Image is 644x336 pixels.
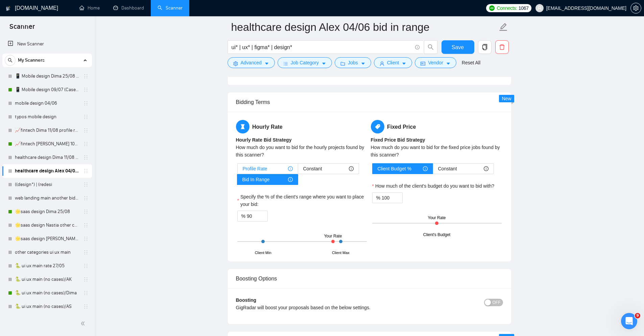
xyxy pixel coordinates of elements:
span: 9 [635,313,640,318]
span: info-circle [288,177,293,182]
span: Client Budget % [378,164,411,174]
span: user [380,61,384,66]
span: double-left [80,320,87,327]
input: Specify the % of the client's range where you want to place your bid: [247,211,267,221]
span: holder [83,73,89,79]
button: userClientcaret-down [374,57,412,68]
span: folder [340,61,345,66]
span: user [537,6,542,10]
label: Specify the % of the client's range where you want to place your bid: [237,193,367,208]
a: 🌟saas design Dima 25/08 [15,205,79,218]
div: Bidding Terms [236,92,503,112]
span: Jobs [348,59,358,66]
span: Vendor [428,59,443,66]
span: hourglass [236,120,249,133]
a: web landing main another bid 27/05 [15,191,79,205]
span: idcard [421,61,425,66]
div: How much do you want to bid for the hourly projects found by this scanner? [236,144,368,159]
a: 🌟saas design [PERSON_NAME] 27-03/06 check 90% rate [15,232,79,246]
span: search [5,58,15,63]
span: Save [452,43,464,51]
img: logo [6,3,10,14]
a: searchScanner [158,5,183,11]
a: Reset All [462,59,480,66]
span: info-circle [288,166,293,171]
div: Boosting Options [236,269,503,288]
span: My Scanners [18,54,45,67]
button: search [424,40,437,54]
span: holder [83,141,89,147]
span: Advanced [241,59,262,66]
button: settingAdvancedcaret-down [228,57,275,68]
button: copy [478,40,492,54]
span: holder [83,155,89,160]
a: 📱 Mobile design 09/07 (Cases & UX/UI Cat) [15,83,79,97]
label: How much of the client's budget do you want to bid with? [372,182,495,190]
span: delete [496,44,508,50]
span: caret-down [446,61,451,66]
img: upwork-logo.png [489,5,495,11]
span: holder [83,87,89,92]
li: New Scanner [2,37,92,51]
a: New Scanner [8,37,87,51]
span: holder [83,236,89,241]
button: setting [630,3,641,14]
input: Scanner name... [231,19,498,36]
input: How much of the client's budget do you want to bid with? [382,193,402,203]
span: holder [83,195,89,201]
div: GigRadar will boost your proposals based on the below settings. [236,304,436,311]
span: Bid In Range [242,174,270,185]
a: dashboardDashboard [113,5,144,11]
span: edit [499,23,508,31]
a: healthcare design Alex 04/06 bid in range [15,164,79,178]
div: Client Min [255,250,271,256]
h5: Hourly Rate [236,120,368,133]
span: Job Category [291,59,319,66]
button: folderJobscaret-down [335,57,371,68]
span: Profile Rate [243,164,267,174]
span: holder [83,290,89,296]
button: idcardVendorcaret-down [415,57,456,68]
a: 📱 Mobile design Dima 25/08 (another cover) [15,69,79,83]
a: mobile design 04/06 [15,97,79,110]
a: healthcare design Dima 11/08 profile rate [15,151,79,164]
a: ((design*) | (redesi [15,178,79,191]
span: Constant [438,164,457,174]
b: Hourly Rate Bid Strategy [236,137,292,143]
b: Boosting [236,297,257,303]
button: barsJob Categorycaret-down [278,57,332,68]
span: holder [83,128,89,133]
span: caret-down [361,61,365,66]
div: Client's Budget [423,232,450,238]
button: Save [442,40,474,54]
li: My Scanners [2,54,92,313]
span: 1067 [519,4,529,12]
span: info-circle [423,166,428,171]
span: Scanner [4,22,40,36]
span: info-circle [349,166,354,171]
iframe: Intercom live chat [621,313,637,329]
h5: Fixed Price [371,120,503,133]
a: 📈fintech Dima 11/08 profile rate without Exclusively (25.08 to 24/7) [15,124,79,137]
span: setting [631,5,641,11]
span: bars [283,61,288,66]
span: holder [83,101,89,106]
span: holder [83,182,89,187]
a: 🐍 ui ux main (no cases)/AK [15,273,79,286]
div: Your Rate [324,233,342,239]
span: holder [83,209,89,214]
a: setting [630,5,641,11]
span: caret-down [321,61,326,66]
button: delete [495,40,509,54]
span: setting [233,61,238,66]
button: search [5,55,16,66]
a: homeHome [79,5,100,11]
span: holder [83,168,89,174]
span: caret-down [264,61,269,66]
span: info-circle [484,166,488,171]
a: 🐍 ui ux main (no cases)/AS [15,300,79,313]
a: other categories ui ux main [15,246,79,259]
span: Constant [303,164,322,174]
span: copy [478,44,491,50]
span: holder [83,250,89,255]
